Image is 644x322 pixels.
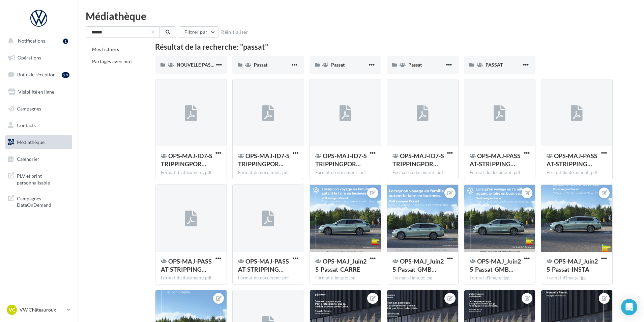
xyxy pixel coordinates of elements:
[547,257,598,273] span: OPS-MAJ_Juin25-Passat-INSTA
[18,89,54,95] span: Visibilité en ligne
[155,43,613,51] div: Résultat de la recherche: "passat"
[5,303,72,316] a: VC VW Châteauroux
[315,152,367,168] span: OPS-MAJ-ID7-STRIPPINGPORTE_Juin25_100x40cm_50PC_HD_Noir_Conducteur
[20,306,64,313] p: VW Châteauroux
[486,62,503,68] span: PASSAT
[408,62,422,68] span: Passat
[86,11,636,21] div: Médiathèque
[17,122,36,128] span: Contacts
[238,275,298,281] div: Format du document: pdf
[177,62,219,68] span: NOUVELLE PASSAT
[470,152,521,168] span: OPS-MAJ-PASSAT-STRIPPINGPORTE_Juin25_100x40cm_50PC_HD_Blc_Conducteur
[621,299,637,315] div: Open Intercom Messenger
[17,139,45,145] span: Médiathèque
[470,275,530,281] div: Format d'image: jpg
[331,62,345,68] span: Passat
[17,171,69,186] span: PLV et print personnalisable
[392,257,444,273] span: OPS-MAJ_Juin25-Passat-GMB_1740x1300px
[9,306,15,313] span: VC
[470,170,530,176] div: Format du document: pdf
[161,152,212,168] span: OPS-MAJ-ID7-STRIPPINGPORTE_Juin25_100x40cm_50PC_HD_Blc_Conducteur
[92,46,119,52] span: Mes fichiers
[17,156,39,162] span: Calendrier
[92,58,132,64] span: Partagés avec moi
[17,72,56,77] span: Boîte de réception
[392,170,453,176] div: Format du document: pdf
[18,38,45,44] span: Notifications
[17,194,69,208] span: Campagnes DataOnDemand
[238,152,290,168] span: OPS-MAJ-ID7-STRIPPINGPORTE_Juin25_100x40cm_50PC_HD_Blc_Passager
[315,275,376,281] div: Format d'image: jpg
[62,72,69,78] div: 29
[392,152,444,168] span: OPS-MAJ-ID7-STRIPPINGPORTE_Juin25_100x40cm_50PC_HD_Noir_Passager
[161,275,221,281] div: Format du document: pdf
[179,26,218,38] button: Filtrer par
[470,257,521,273] span: OPS-MAJ_Juin25-Passat-GMB_720x720
[218,28,251,36] button: Réinitialiser
[161,257,212,273] span: OPS-MAJ-PASSAT-STRIPPINGPORTE_Juin25_100x40cm_50PC_HD_Noir_Conducteur
[547,275,607,281] div: Format d'image: jpg
[17,105,41,111] span: Campagnes
[4,118,74,132] a: Contacts
[4,191,74,211] a: Campagnes DataOnDemand
[315,170,376,176] div: Format du document: pdf
[4,102,74,116] a: Campagnes
[161,170,221,176] div: Format du document: pdf
[4,51,74,65] a: Opérations
[4,85,74,99] a: Visibilité en ligne
[238,170,298,176] div: Format du document: pdf
[547,152,597,168] span: OPS-MAJ-PASSAT-STRIPPINGPORTE_Juin25_100x40cm_50PC_HD_Blc_Passager
[63,39,68,44] div: 1
[392,275,453,281] div: Format d'image: jpg
[315,257,367,273] span: OPS-MAJ_Juin25-Passat-CARRE
[4,34,71,48] button: Notifications 1
[547,170,607,176] div: Format du document: pdf
[4,152,74,166] a: Calendrier
[4,135,74,149] a: Médiathèque
[254,62,267,68] span: Passat
[4,67,74,82] a: Boîte de réception29
[4,169,74,189] a: PLV et print personnalisable
[238,257,289,273] span: OPS-MAJ-PASSAT-STRIPPINGPORTE_Juin25_100x40cm_50PC_HD_Noir_Passager
[18,55,41,60] span: Opérations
